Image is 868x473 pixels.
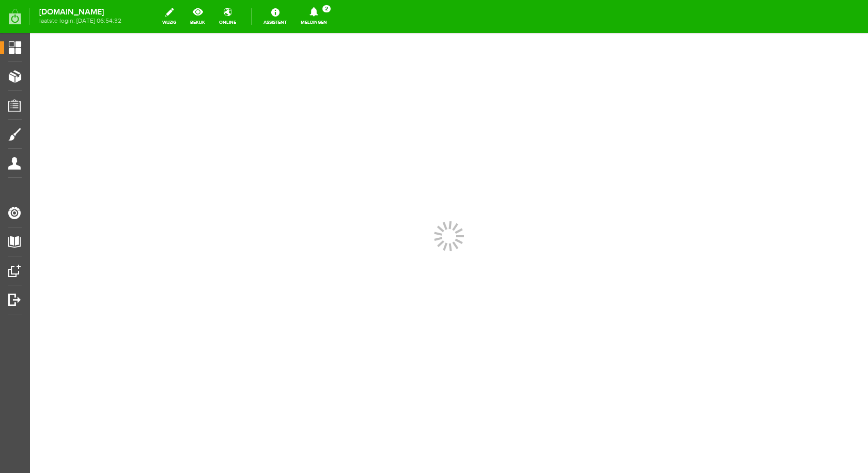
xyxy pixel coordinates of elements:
a: bekijk [184,5,211,28]
a: online [213,5,242,28]
span: laatste login: [DATE] 06:54:32 [39,18,121,24]
strong: [DOMAIN_NAME] [39,9,121,15]
a: Assistent [257,5,293,28]
span: 2 [322,5,331,12]
a: Meldingen2 [295,5,333,28]
a: wijzig [156,5,182,28]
